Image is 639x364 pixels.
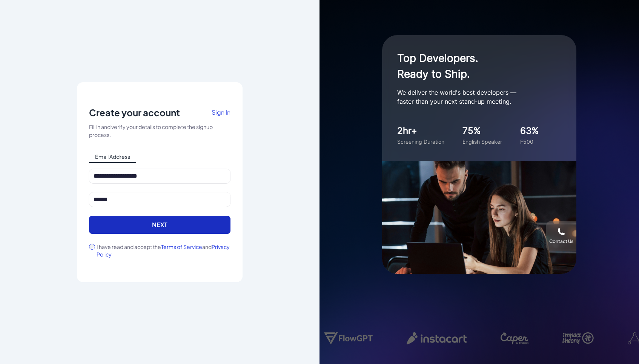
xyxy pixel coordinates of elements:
span: Sign In [212,108,230,116]
span: Privacy Policy [97,243,230,258]
span: Terms of Service [161,243,202,250]
div: 63% [520,124,539,138]
div: 75% [462,124,502,138]
div: Contact Us [549,238,573,244]
span: Email Address [89,151,136,163]
div: 2hr+ [397,124,444,138]
label: I have read and accept the and [97,243,230,258]
h1: Top Developers. Ready to Ship. [397,50,548,82]
button: Next [89,216,230,234]
div: English Speaker [462,138,502,146]
div: Fill in and verify your details to complete the signup process. [89,123,230,139]
div: Screening Duration [397,138,444,146]
div: F500 [520,138,539,146]
button: Contact Us [546,221,576,251]
p: Create your account [89,106,180,118]
p: We deliver the world's best developers — faster than your next stand-up meeting. [397,88,548,106]
a: Sign In [212,106,230,123]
